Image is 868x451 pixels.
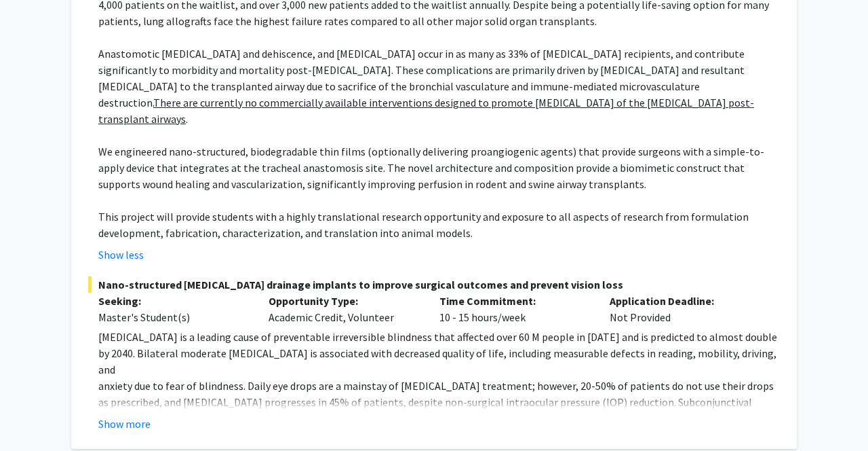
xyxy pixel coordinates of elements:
[98,309,248,325] div: Master's Student(s)
[258,293,429,325] div: Academic Credit, Volunteer
[98,209,780,241] p: This project will provide students with a highly translational research opportunity and exposure ...
[599,293,770,325] div: Not Provided
[98,378,780,443] p: anxiety due to fear of blindness. Daily eye drops are a mainstay of [MEDICAL_DATA] treatment; how...
[98,247,144,263] button: Show less
[98,96,754,126] u: There are currently no commercially available interventions designed to promote [MEDICAL_DATA] of...
[98,46,780,127] p: Anastomotic [MEDICAL_DATA] and dehiscence, and [MEDICAL_DATA] occur in as many as 33% of [MEDICAL...
[439,293,589,309] p: Time Commitment:
[610,293,759,309] p: Application Deadline:
[429,293,599,325] div: 10 - 15 hours/week
[88,276,780,293] span: Nano-structured [MEDICAL_DATA] drainage implants to improve surgical outcomes and prevent vision ...
[98,416,151,432] button: Show more
[10,390,58,441] iframe: Chat
[269,293,418,309] p: Opportunity Type:
[98,143,780,192] p: We engineered nano-structured, biodegradable thin films (optionally delivering proangiogenic agen...
[98,329,780,378] p: [MEDICAL_DATA] is a leading cause of preventable irreversible blindness that affected over 60 M p...
[98,293,248,309] p: Seeking:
